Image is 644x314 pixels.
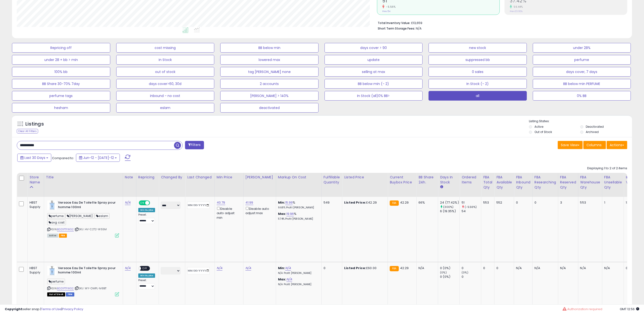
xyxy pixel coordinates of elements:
[378,20,624,25] li: £13,659
[245,206,272,215] div: Disable auto adjust max
[325,91,423,101] button: In Stock (all)0% BB>
[52,156,74,160] span: Compared to:
[586,143,602,147] span: Columns
[278,200,285,205] b: Min:
[116,91,215,101] button: inbound - no cost
[510,10,522,13] small: Prev: 23.92%
[512,5,523,9] small: 56.44%
[533,55,631,65] button: perfume
[534,175,556,190] div: FBA Researching Qty
[29,200,40,209] div: HBST Supply
[17,129,38,133] div: Clear All Filters
[5,307,22,311] strong: Copyright
[560,175,576,190] div: FBA Reserved Qty
[626,200,638,205] div: 13659.10
[65,213,94,219] span: [PERSON_NAME]
[560,200,574,205] div: 3
[47,220,66,225] span: avg cost
[41,307,61,311] a: Terms of Use
[429,91,527,101] button: all
[47,266,119,296] div: ASIN:
[440,200,459,205] div: 24 (77.42%)
[245,200,253,205] a: 41.99
[429,43,527,53] button: new stock
[496,200,510,205] div: 552
[58,200,116,211] b: Versace Eau De Toilette Spray pour homme 100ml
[418,266,434,270] div: N/A
[440,209,459,213] div: 6 (19.35%)
[483,200,491,205] div: 553
[185,141,204,149] button: Filters
[125,175,134,180] div: Note
[25,121,44,127] h5: Listings
[245,266,251,271] a: N/A
[418,200,434,205] div: 66%
[533,43,631,53] button: under 28%
[325,55,423,65] button: update
[138,175,157,180] div: Repricing
[278,211,286,216] b: Max:
[17,154,51,162] button: Last 30 Days
[47,200,57,210] img: 31XjKuF5ZjL._SL40_.jpg
[161,175,183,180] div: Changed by
[378,26,415,30] b: Short Term Storage Fees:
[12,55,110,65] button: under 28 + bb > min
[286,211,294,216] a: 19.96
[440,271,447,274] small: (0%)
[278,272,318,275] p: N/A Profit [PERSON_NAME]
[116,67,215,77] button: out of stock
[443,205,453,209] small: (300%)
[47,234,58,238] span: All listings currently available for purchase on Amazon
[344,266,366,270] b: Listed Price:
[580,200,598,205] div: 553
[47,279,65,284] span: perfume
[462,175,479,185] div: Ordered Items
[534,130,552,134] label: Out of Stock
[580,266,598,270] div: N/A
[440,175,458,185] div: Days In Stock
[583,141,606,149] button: Columns
[516,175,530,190] div: FBA inbound Qty
[95,213,110,219] span: eslam
[217,266,222,271] a: N/A
[604,266,620,270] div: N/A
[47,200,119,237] div: ASIN:
[116,103,215,113] button: eslam
[220,91,319,101] button: [PERSON_NAME] > 140%
[390,200,399,206] small: FBA
[278,206,318,209] p: 9.68% Profit [PERSON_NAME]
[278,200,318,209] div: %
[66,292,75,296] span: FBM
[278,277,286,282] b: Max:
[57,286,74,290] a: B001PTFWG2
[47,266,57,276] img: 31XjKuF5ZjL._SL40_.jpg
[344,175,386,180] div: Listed Price
[24,155,45,160] span: Last 30 Days
[324,175,340,185] div: Fulfillable Quantity
[534,266,554,270] div: N/A
[47,292,65,296] span: All listings that are currently out of stock and unavailable for purchase on Amazon
[440,185,443,189] small: Days In Stock.
[278,212,318,221] div: %
[159,173,185,197] th: CSV column name: cust_attr_2_Changed by
[278,175,319,180] div: Markup on Cost
[220,67,319,77] button: tag [PERSON_NAME] none
[12,43,110,53] button: Repricing off
[12,91,110,101] button: perfume tags
[62,307,83,311] a: Privacy Policy
[12,67,110,77] button: 100% bb
[75,227,107,231] span: | SKU: HV-C2T2-W55M
[465,205,477,209] small: (-5.56%)
[12,103,110,113] button: hesham
[46,175,121,180] div: Title
[76,154,120,162] button: Jun-12 - [DATE]-12
[586,125,604,129] label: Deactivated
[217,200,225,205] a: 40.79
[604,200,620,205] div: 1
[462,209,481,213] div: 54
[496,266,510,270] div: 0
[12,79,110,89] button: BB Share 30-70% 7day
[325,43,423,53] button: days cover > 90
[286,277,292,282] a: N/A
[187,175,213,180] div: Last Changed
